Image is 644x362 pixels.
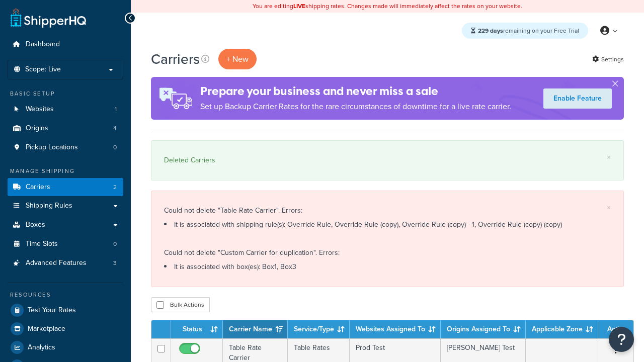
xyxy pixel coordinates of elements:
li: It is associated with shipping rule(s): Override Rule, Override Rule (copy), Override Rule (copy)... [164,218,611,232]
b: LIVE [293,2,305,11]
a: × [607,153,611,161]
th: Service/Type: activate to sort column ascending [288,320,350,338]
span: Marketplace [28,325,65,333]
span: 0 [113,240,117,248]
a: Analytics [8,338,123,356]
strong: 229 days [478,26,503,35]
span: Advanced Features [26,259,87,267]
a: ShipperHQ Home [11,8,86,28]
span: 2 [113,183,117,192]
button: Open Resource Center [609,327,634,352]
span: Origins [26,124,48,133]
div: Could not delete "Table Rate Carrier". Errors: Could not delete "Custom Carrier for duplication".... [164,204,611,274]
a: Origins 4 [8,119,123,138]
a: Enable Feature [543,88,612,109]
a: Shipping Rules [8,197,123,215]
th: Origins Assigned To: activate to sort column ascending [441,320,526,338]
span: 1 [115,105,117,114]
span: 0 [113,143,117,152]
div: Deleted Carriers [164,153,611,167]
div: Basic Setup [8,89,123,98]
div: Manage Shipping [8,167,123,175]
a: Time Slots 0 [8,235,123,253]
th: Action [598,320,633,338]
th: Carrier Name: activate to sort column ascending [223,320,288,338]
th: Applicable Zone: activate to sort column ascending [526,320,598,338]
img: ad-rules-rateshop-fe6ec290ccb7230408bd80ed9643f0289d75e0ffd9eb532fc0e269fcd187b520.png [151,77,200,120]
a: Dashboard [8,35,123,54]
span: Time Slots [26,240,58,248]
h1: Carriers [151,49,200,69]
button: Bulk Actions [151,297,210,312]
span: Carriers [26,183,50,192]
span: Test Your Rates [28,306,76,315]
a: Advanced Features 3 [8,254,123,273]
span: Analytics [28,343,55,352]
a: Carriers 2 [8,178,123,197]
span: Websites [26,105,54,114]
th: Websites Assigned To: activate to sort column ascending [350,320,441,338]
button: + New [218,49,257,69]
li: It is associated with box(es): Box1, Box3 [164,260,611,274]
li: Advanced Features [8,254,123,273]
span: 3 [113,259,117,267]
li: Websites [8,100,123,119]
span: Pickup Locations [26,143,78,152]
a: Test Your Rates [8,301,123,319]
span: Shipping Rules [26,202,72,210]
p: Set up Backup Carrier Rates for the rare circumstances of downtime for a live rate carrier. [200,100,511,114]
a: Marketplace [8,320,123,338]
span: 4 [113,124,117,133]
span: Dashboard [26,40,60,49]
h4: Prepare your business and never miss a sale [200,83,511,100]
li: Time Slots [8,235,123,253]
li: Carriers [8,178,123,197]
div: Resources [8,291,123,299]
a: Boxes [8,216,123,234]
span: Scope: Live [25,65,61,74]
div: remaining on your Free Trial [462,23,588,39]
a: Websites 1 [8,100,123,119]
span: Boxes [26,221,45,229]
li: Pickup Locations [8,138,123,157]
li: Origins [8,119,123,138]
a: Pickup Locations 0 [8,138,123,157]
a: Settings [592,52,624,66]
th: Status: activate to sort column ascending [171,320,223,338]
a: × [607,204,611,212]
